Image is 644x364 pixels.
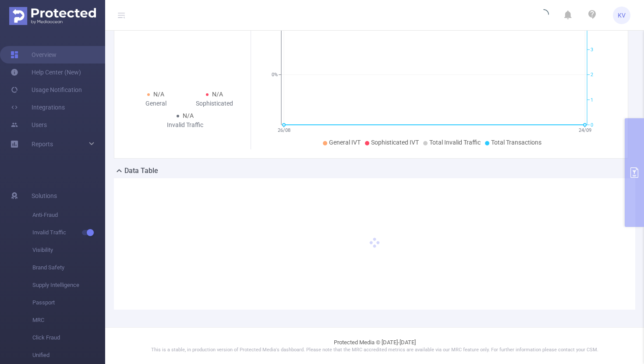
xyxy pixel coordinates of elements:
[32,311,105,329] span: MRC
[491,139,541,146] span: Total Transactions
[11,116,47,134] a: Users
[32,346,105,364] span: Unified
[212,91,223,98] span: N/A
[185,99,244,108] div: Sophisticated
[371,139,419,146] span: Sophisticated IVT
[11,64,81,81] a: Help Center (New)
[32,294,105,311] span: Passport
[32,276,105,294] span: Supply Intelligence
[591,122,593,128] tspan: 0
[538,9,549,21] i: icon: loading
[153,91,164,98] span: N/A
[272,72,278,78] tspan: 0%
[32,141,53,148] span: Reports
[32,259,105,276] span: Brand Safety
[32,329,105,346] span: Click Fraud
[591,97,593,103] tspan: 1
[579,127,591,133] tspan: 24/09
[618,7,626,24] span: KV
[591,72,593,78] tspan: 2
[329,139,361,146] span: General IVT
[591,47,593,53] tspan: 3
[11,46,57,64] a: Overview
[127,99,185,108] div: General
[11,81,82,99] a: Usage Notification
[429,139,481,146] span: Total Invalid Traffic
[32,187,57,205] span: Solutions
[32,206,105,224] span: Anti-Fraud
[11,99,65,116] a: Integrations
[32,135,53,153] a: Reports
[124,166,158,176] h2: Data Table
[32,224,105,241] span: Invalid Traffic
[183,112,194,119] span: N/A
[32,241,105,259] span: Visibility
[278,127,290,133] tspan: 26/08
[9,7,96,25] img: Protected Media
[156,120,215,130] div: Invalid Traffic
[127,346,622,354] p: This is a stable, in production version of Protected Media's dashboard. Please note that the MRC ...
